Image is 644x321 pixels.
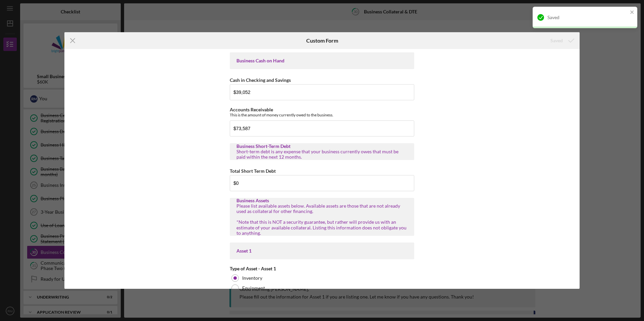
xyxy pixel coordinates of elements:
label: Inventory [242,275,262,281]
div: Short-term debt is any expense that your business currently owes that must be paid within the nex... [236,149,408,160]
div: Asset 1 [236,248,408,254]
div: Saved [550,34,563,47]
label: Accounts Receivable [230,107,273,112]
div: Type of Asset - Asset 1 [230,266,414,271]
div: Business Cash on Hand [236,58,408,63]
div: Saved [547,15,628,20]
div: This is the amount of money currently owed to the business. [230,112,414,117]
label: Total Short Term Debt [230,168,276,174]
h6: Custom Form [306,38,338,44]
div: Business Short-Term Debt [236,144,408,149]
label: Equipment [242,285,265,291]
label: Cash in Checking and Savings [230,77,291,83]
div: Business Assets [236,198,408,203]
button: Saved [544,34,580,47]
button: close [630,9,635,16]
div: Please list available assets below. Available assets are those that are not already used as colla... [236,203,408,236]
